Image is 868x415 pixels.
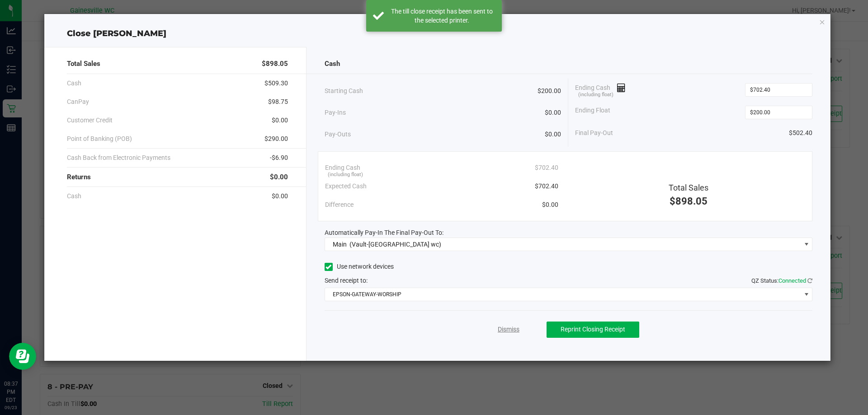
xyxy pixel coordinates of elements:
[325,59,340,69] span: Cash
[67,153,170,163] span: Cash Back from Electronic Payments
[67,116,113,125] span: Customer Credit
[264,134,288,144] span: $290.00
[575,83,626,97] span: Ending Cash
[575,128,613,138] span: Final Pay-Out
[538,86,561,96] span: $200.00
[325,229,443,236] span: Automatically Pay-In The Final Pay-Out To:
[270,153,288,163] span: -$6.90
[389,7,495,25] div: The till close receipt has been sent to the selected printer.
[325,262,394,271] label: Use network devices
[325,200,354,210] span: Difference
[67,168,288,187] div: Returns
[9,343,36,370] iframe: Resource center
[545,130,561,139] span: $0.00
[325,108,346,117] span: Pay-Ins
[751,277,812,284] span: QZ Status:
[44,28,831,40] div: Close [PERSON_NAME]
[67,97,89,107] span: CanPay
[542,200,558,210] span: $0.00
[262,59,288,69] span: $898.05
[325,288,801,301] span: EPSON-GATEWAY-WORSHIP
[325,182,367,191] span: Expected Cash
[67,79,81,88] span: Cash
[545,108,561,117] span: $0.00
[67,59,100,69] span: Total Sales
[328,171,363,179] span: (including float)
[535,163,558,173] span: $702.40
[67,191,81,201] span: Cash
[349,241,441,248] span: (Vault-[GEOGRAPHIC_DATA] wc)
[778,277,806,284] span: Connected
[272,191,288,201] span: $0.00
[270,172,288,182] span: $0.00
[325,163,360,173] span: Ending Cash
[268,97,288,107] span: $98.75
[325,86,363,96] span: Starting Cash
[669,183,708,192] span: Total Sales
[264,79,288,88] span: $509.30
[670,196,708,207] span: $898.05
[498,325,519,334] a: Dismiss
[575,106,610,119] span: Ending Float
[535,182,558,191] span: $702.40
[67,134,132,144] span: Point of Banking (POB)
[547,322,639,338] button: Reprint Closing Receipt
[561,326,625,333] span: Reprint Closing Receipt
[578,91,613,99] span: (including float)
[272,116,288,125] span: $0.00
[325,130,351,139] span: Pay-Outs
[325,277,368,284] span: Send receipt to:
[333,241,347,248] span: Main
[789,128,812,138] span: $502.40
